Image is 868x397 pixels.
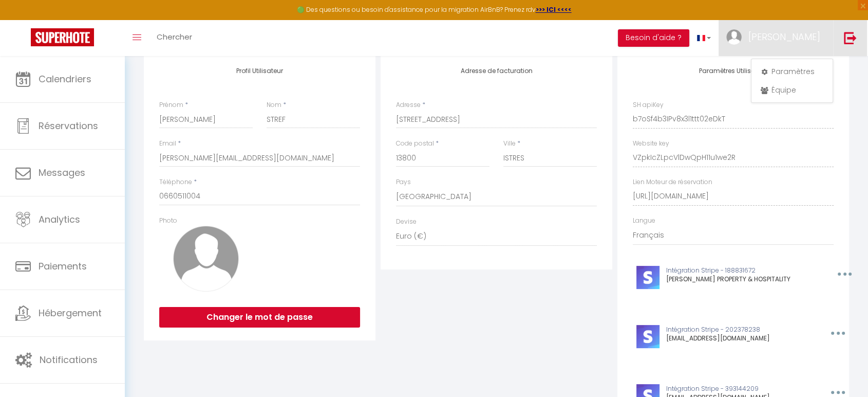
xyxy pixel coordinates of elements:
[748,30,820,43] span: [PERSON_NAME]
[159,67,360,75] h4: Profil Utilisateur
[173,226,239,292] img: avatar.png
[666,334,770,342] span: [EMAIL_ADDRESS][DOMAIN_NAME]
[666,266,814,276] p: Intégration Stripe - 188831672
[754,63,830,80] a: Paramètres
[39,73,91,85] span: Calendriers
[633,100,664,110] label: SH apiKey
[39,213,80,226] span: Analytics
[503,139,516,149] label: Ville
[396,67,597,75] h4: Adresse de facturation
[633,177,712,187] label: Lien Moteur de réservation
[159,307,360,328] button: Changer le mot de passe
[39,260,87,273] span: Paiements
[726,29,742,45] img: ...
[159,100,183,110] label: Prénom
[159,139,176,149] label: Email
[754,81,830,99] a: Équipe
[536,5,572,14] a: >>> ICI <<<<
[719,20,833,56] a: ... [PERSON_NAME]
[396,100,421,110] label: Adresse
[636,266,659,289] img: stripe-logo.jpeg
[396,217,417,227] label: Devise
[633,67,834,75] h4: Paramètres Utilisateur
[40,353,98,366] span: Notifications
[31,28,94,46] img: Super Booking
[159,177,192,187] label: Téléphone
[666,275,790,283] span: [PERSON_NAME] PROPERTY & HOSPITALITY
[39,306,102,319] span: Hébergement
[633,139,669,149] label: Website key
[39,166,85,179] span: Messages
[159,216,177,226] label: Photo
[666,384,807,394] p: Intégration Stripe - 393144209
[636,325,659,348] img: stripe-logo.jpeg
[618,29,689,47] button: Besoin d'aide ?
[157,31,192,42] span: Chercher
[844,31,857,44] img: logout
[39,119,98,132] span: Réservations
[267,100,281,110] label: Nom
[396,177,411,187] label: Pays
[149,20,200,56] a: Chercher
[633,216,655,226] label: Langue
[396,139,434,149] label: Code postal
[666,325,807,335] p: Intégration Stripe - 202378238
